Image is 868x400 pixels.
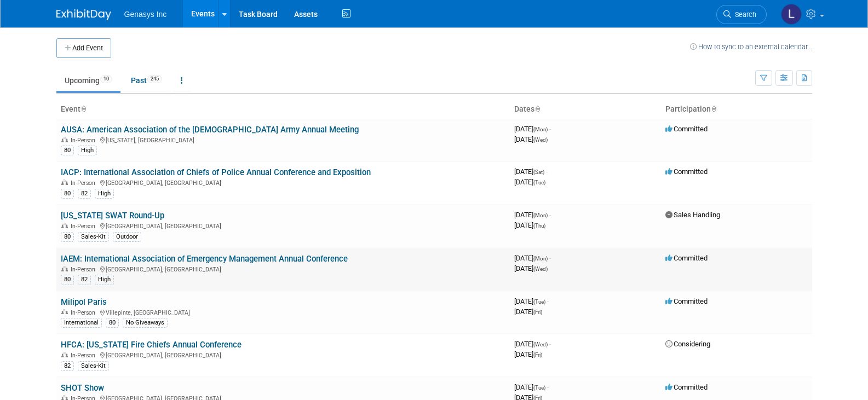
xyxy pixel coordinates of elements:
a: Milipol Paris [61,297,107,307]
th: Dates [510,100,661,119]
span: Committed [665,383,708,391]
div: No Giveaways [123,318,168,328]
div: 80 [61,275,74,285]
a: Sort by Event Name [81,105,86,113]
span: (Mon) [533,256,548,262]
div: High [95,189,114,199]
img: In-Person Event [61,352,68,357]
span: (Fri) [533,352,542,358]
span: (Mon) [533,212,548,218]
a: Search [716,5,767,24]
div: 80 [106,318,119,328]
span: - [547,297,549,305]
span: 10 [100,75,112,83]
div: 80 [61,146,74,155]
span: (Tue) [533,299,545,305]
img: In-Person Event [61,223,68,228]
span: - [549,254,551,262]
span: - [549,211,551,219]
th: Participation [661,100,812,119]
span: In-Person [71,223,99,230]
span: In-Person [71,137,99,144]
div: [US_STATE], [GEOGRAPHIC_DATA] [61,135,505,144]
div: [GEOGRAPHIC_DATA], [GEOGRAPHIC_DATA] [61,264,505,273]
div: 82 [61,361,74,371]
div: High [95,275,114,285]
img: ExhibitDay [56,9,111,20]
span: [DATE] [514,297,549,305]
div: International [61,318,102,328]
div: Sales-Kit [78,361,109,371]
span: [DATE] [514,254,551,262]
span: [DATE] [514,167,548,176]
span: (Wed) [533,266,548,272]
a: Sort by Participation Type [711,105,716,113]
span: (Sat) [533,169,544,175]
span: In-Person [71,309,99,316]
img: Lucy Temprano [781,4,802,25]
img: In-Person Event [61,179,68,185]
span: 245 [147,75,162,83]
span: (Fri) [533,309,542,315]
img: In-Person Event [61,137,68,142]
span: Committed [665,297,708,305]
span: (Mon) [533,126,548,132]
span: - [547,383,549,391]
span: [DATE] [514,350,542,358]
a: IACP: International Association of Chiefs of Police Annual Conference and Exposition [61,167,371,177]
span: - [549,125,551,133]
span: In-Person [71,179,99,187]
span: (Wed) [533,137,548,143]
div: [GEOGRAPHIC_DATA], [GEOGRAPHIC_DATA] [61,350,505,359]
button: Add Event [56,38,111,58]
div: 82 [78,275,91,285]
span: Considering [665,340,710,348]
span: [DATE] [514,125,551,133]
span: (Tue) [533,179,545,185]
div: Outdoor [113,232,141,242]
div: 80 [61,189,74,199]
span: [DATE] [514,308,542,316]
div: [GEOGRAPHIC_DATA], [GEOGRAPHIC_DATA] [61,178,505,187]
span: [DATE] [514,383,549,391]
span: Search [731,10,756,19]
th: Event [56,100,510,119]
span: - [546,167,548,176]
span: Committed [665,167,708,176]
span: In-Person [71,266,99,273]
span: [DATE] [514,221,545,229]
div: Villepinte, [GEOGRAPHIC_DATA] [61,308,505,316]
div: 82 [78,189,91,199]
a: [US_STATE] SWAT Round-Up [61,211,164,221]
span: [DATE] [514,340,551,348]
a: Past245 [123,70,170,91]
span: Sales Handling [665,211,720,219]
span: Committed [665,125,708,133]
span: [DATE] [514,135,548,143]
span: Genasys Inc [124,10,167,19]
span: Committed [665,254,708,262]
span: (Tue) [533,385,545,391]
a: Upcoming10 [56,70,120,91]
a: IAEM: International Association of Emergency Management Annual Conference [61,254,348,264]
div: [GEOGRAPHIC_DATA], [GEOGRAPHIC_DATA] [61,221,505,230]
div: High [78,146,97,155]
span: [DATE] [514,211,551,219]
span: (Wed) [533,341,548,347]
a: AUSA: American Association of the [DEMOGRAPHIC_DATA] Army Annual Meeting [61,125,359,135]
span: (Thu) [533,223,545,229]
div: Sales-Kit [78,232,109,242]
a: SHOT Show [61,383,104,393]
span: [DATE] [514,264,548,273]
a: HFCA: [US_STATE] Fire Chiefs Annual Conference [61,340,242,350]
a: Sort by Start Date [534,105,540,113]
span: - [549,340,551,348]
span: In-Person [71,352,99,359]
a: How to sync to an external calendar... [690,43,812,51]
img: In-Person Event [61,309,68,315]
img: In-Person Event [61,266,68,271]
div: 80 [61,232,74,242]
span: [DATE] [514,178,545,186]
